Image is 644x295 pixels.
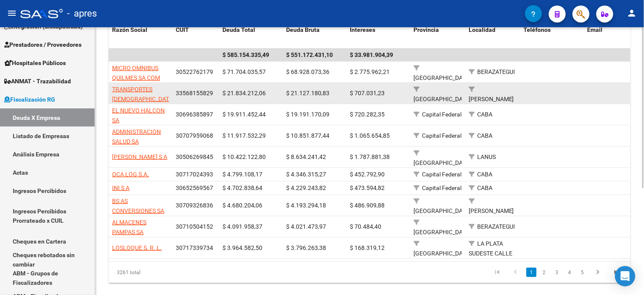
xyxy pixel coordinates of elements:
span: $ 33.981.904,39 [350,51,393,58]
span: $ 4.021.473,97 [286,223,326,230]
span: Razón Social [112,26,147,33]
span: [GEOGRAPHIC_DATA] [413,96,471,102]
span: $ 473.594,82 [350,184,385,191]
span: [GEOGRAPHIC_DATA] [413,229,471,235]
span: [GEOGRAPHIC_DATA] [413,207,471,214]
span: 30717339734 [176,244,213,251]
span: $ 720.282,35 [350,111,385,118]
a: go to last page [609,268,625,277]
span: $ 19.911.452,44 [222,111,266,118]
span: $ 21.127.180,83 [286,90,329,96]
span: $ 10.851.877,44 [286,132,329,139]
span: $ 71.704.035,57 [222,68,266,75]
span: - apres [67,4,97,23]
span: BS AS CONVERSIONES SA [112,198,164,214]
span: EL NUEVO HALCON SA [112,107,165,124]
span: CABA [477,111,492,118]
span: 30522762179 [176,68,213,75]
span: $ 4.702.838,64 [222,184,262,191]
span: 30717024393 [176,171,213,178]
span: $ 1.787.881,38 [350,153,390,160]
span: LANUS [477,153,496,160]
span: Capital Federal [422,111,461,118]
span: Provincia [413,26,439,33]
div: Open Intercom Messenger [615,266,636,286]
span: Capital Federal [422,132,461,139]
span: $ 585.154.335,49 [222,51,269,58]
mat-icon: person [627,8,637,18]
span: [GEOGRAPHIC_DATA] [413,159,471,166]
a: 3 [552,268,562,277]
datatable-header-cell: Provincia [410,21,465,49]
span: Email [588,26,603,33]
span: BERAZATEGUI [477,223,515,230]
span: Intereses [350,26,375,33]
span: Deuda Bruta [286,26,320,33]
span: $ 551.172.431,10 [286,51,333,58]
datatable-header-cell: CUIT [172,21,219,49]
span: LA PLATA SUDESTE CALLE 50 AMBAS VEREDAS [469,240,512,276]
span: Capital Federal [422,184,461,191]
a: go to next page [590,268,606,277]
span: ANMAT - Trazabilidad [4,77,71,86]
span: ADMINISTRACION SALUD SA [112,128,161,145]
span: [PERSON_NAME] [469,96,514,102]
div: 3261 total [109,262,211,283]
datatable-header-cell: Razón Social [109,21,172,49]
span: 30709326836 [176,202,213,209]
span: $ 452.792,90 [350,171,385,178]
span: LOSLOQUE S. R. L. [112,244,162,251]
span: Fiscalización RG [4,95,55,104]
span: TRANSPORTES [DEMOGRAPHIC_DATA][PERSON_NAME][PERSON_NAME] [112,86,174,122]
span: 30696385897 [176,111,213,118]
span: $ 21.834.212,06 [222,90,266,96]
span: $ 11.917.532,29 [222,132,266,139]
span: MICRO OMNIBUS QUILMES SA COM IND Y FINANC [112,65,160,91]
mat-icon: menu [7,8,17,18]
span: 30710504152 [176,223,213,230]
span: $ 4.680.204,06 [222,202,262,209]
datatable-header-cell: Localidad [465,21,520,49]
span: $ 486.909,88 [350,202,385,209]
span: [GEOGRAPHIC_DATA] [413,250,471,257]
span: 30506269845 [176,153,213,160]
span: BERAZATEGUI [477,68,515,75]
li: page 5 [576,265,589,280]
span: $ 8.634.241,42 [286,153,326,160]
datatable-header-cell: Intereses [346,21,410,49]
span: 30652569567 [176,184,213,191]
span: $ 19.191.170,09 [286,111,329,118]
datatable-header-cell: Deuda Bruta [283,21,346,49]
a: 1 [526,268,537,277]
span: $ 4.799.108,17 [222,171,262,178]
span: OCA LOG S.A. [112,171,149,178]
span: Localidad [469,26,495,33]
span: $ 4.193.294,18 [286,202,326,209]
span: CABA [477,184,492,191]
span: ALMACENES PAMPAS SA [112,219,146,235]
span: CABA [477,171,492,178]
span: $ 3.796.263,38 [286,244,326,251]
span: Teléfonos [524,26,551,33]
span: $ 2.775.962,21 [350,68,390,75]
span: $ 10.422.122,80 [222,153,266,160]
li: page 1 [525,265,538,280]
span: CABA [477,132,492,139]
li: page 2 [538,265,551,280]
span: Hospitales Públicos [4,58,66,68]
span: INI S A [112,184,129,191]
a: go to previous page [508,268,524,277]
span: 33568155829 [176,90,213,96]
li: page 3 [551,265,563,280]
span: Deuda Total [222,26,255,33]
span: $ 707.031,23 [350,90,385,96]
span: $ 68.928.073,36 [286,68,329,75]
span: [GEOGRAPHIC_DATA] [413,74,471,81]
span: [PERSON_NAME] [469,207,514,214]
a: go to first page [489,268,505,277]
datatable-header-cell: Teléfonos [520,21,584,49]
span: $ 70.484,40 [350,223,381,230]
span: $ 4.091.958,37 [222,223,262,230]
span: $ 1.065.654,85 [350,132,390,139]
datatable-header-cell: Deuda Total [219,21,283,49]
